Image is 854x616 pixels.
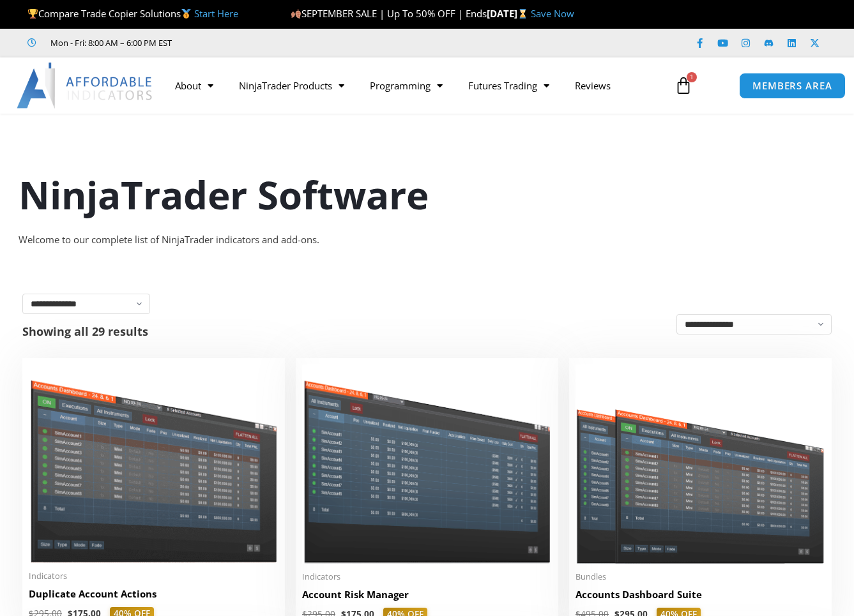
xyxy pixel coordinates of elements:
a: NinjaTrader Products [226,71,357,100]
p: Showing all 29 results [22,326,148,337]
a: Account Risk Manager [302,588,552,608]
h2: Account Risk Manager [302,588,552,601]
span: SEPTEMBER SALE | Up To 50% OFF | Ends [291,7,487,20]
h2: Accounts Dashboard Suite [576,588,825,601]
a: Save Now [531,7,574,20]
a: About [162,71,226,100]
h2: Duplicate Account Actions [29,587,278,601]
a: 1 [655,67,712,104]
span: Indicators [29,571,278,582]
a: Futures Trading [455,71,562,100]
img: LogoAI | Affordable Indicators – NinjaTrader [17,63,154,109]
span: MEMBERS AREA [752,81,832,91]
a: Duplicate Account Actions [29,587,278,607]
a: Accounts Dashboard Suite [576,588,825,608]
img: Duplicate Account Actions [29,364,278,563]
div: Welcome to our complete list of NinjaTrader indicators and add-ons. [19,231,836,249]
span: Mon - Fri: 8:00 AM – 6:00 PM EST [47,35,172,50]
nav: Menu [162,71,666,100]
img: 🏆 [28,9,38,19]
strong: [DATE] [487,7,531,20]
img: Accounts Dashboard Suite [576,364,825,564]
select: Shop order [676,314,832,334]
a: Programming [357,71,455,100]
img: 🍂 [291,9,301,19]
h1: NinjaTrader Software [19,168,836,222]
span: Bundles [576,571,825,582]
span: 1 [687,72,697,82]
span: Compare Trade Copier Solutions [27,7,238,20]
a: MEMBERS AREA [739,73,846,99]
a: Start Here [194,7,238,20]
img: ⌛ [518,9,528,19]
img: Account Risk Manager [302,364,552,563]
img: 🥇 [181,9,191,19]
span: Indicators [302,571,552,582]
a: Reviews [562,71,623,100]
iframe: Customer reviews powered by Trustpilot [190,36,381,49]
